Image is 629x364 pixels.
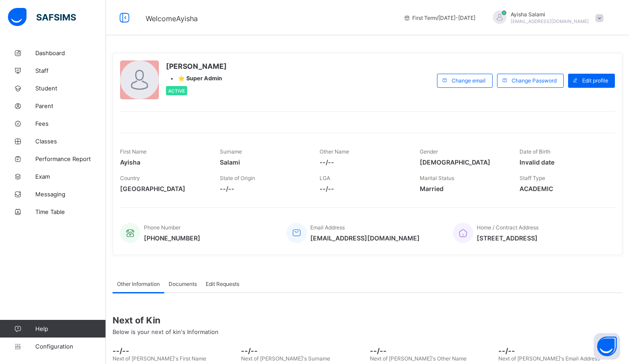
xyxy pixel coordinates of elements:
span: Other Name [320,148,349,155]
span: Home / Contract Address [477,224,539,231]
span: LGA [320,175,330,181]
span: Parent [35,102,106,109]
span: Country [120,175,140,181]
span: Marital Status [420,175,454,181]
span: Salami [220,158,306,166]
span: Fees [35,120,106,127]
span: Invalid date [520,158,606,166]
button: Open asap [594,333,620,360]
span: Exam [35,173,106,180]
span: [EMAIL_ADDRESS][DOMAIN_NAME] [511,19,589,24]
span: Below is your next of kin's Information [113,328,218,335]
span: --/-- [320,185,406,192]
span: State of Origin [220,175,255,181]
div: • [166,75,227,82]
span: Time Table [35,208,106,215]
span: Messaging [35,191,106,198]
span: Help [35,325,105,332]
span: [PERSON_NAME] [166,62,227,71]
span: [GEOGRAPHIC_DATA] [120,185,207,192]
span: Gender [420,148,438,155]
span: Documents [169,281,197,287]
span: Email Address [310,224,345,231]
span: Next of [PERSON_NAME]'s First Name [113,355,206,362]
span: Next of [PERSON_NAME]'s Surname [241,355,330,362]
span: Surname [220,148,242,155]
span: [DEMOGRAPHIC_DATA] [420,158,506,166]
span: --/-- [220,185,306,192]
span: ⭐ Super Admin [178,75,222,82]
span: First Name [120,148,147,155]
span: Student [35,85,106,92]
span: Staff [35,67,106,74]
span: Date of Birth [520,148,550,155]
span: Configuration [35,343,105,350]
span: Change email [452,77,486,84]
span: ACADEMIC [520,185,606,192]
span: Other Information [117,281,160,287]
span: --/-- [370,346,494,355]
span: Staff Type [520,175,545,181]
span: Ayisha Salami [511,11,589,18]
span: [EMAIL_ADDRESS][DOMAIN_NAME] [310,234,420,242]
span: Active [168,88,185,94]
span: --/-- [320,158,406,166]
div: Ayisha Salami [484,11,608,25]
span: Change Password [512,77,557,84]
span: [PHONE_NUMBER] [144,234,200,242]
span: Edit profile [582,77,608,84]
span: Phone Number [144,224,181,231]
span: Ayisha [120,158,207,166]
span: Dashboard [35,49,106,56]
span: Edit Requests [206,281,239,287]
span: --/-- [241,346,365,355]
span: --/-- [498,346,622,355]
span: Performance Report [35,155,106,162]
span: --/-- [113,346,237,355]
span: Classes [35,138,106,145]
span: Married [420,185,506,192]
span: [STREET_ADDRESS] [477,234,539,242]
span: Next of [PERSON_NAME]'s Email Address [498,355,600,362]
span: session/term information [403,15,475,21]
span: Welcome Ayisha [146,14,198,23]
img: safsims [8,8,76,26]
span: Next of [PERSON_NAME]'s Other Name [370,355,467,362]
span: Next of Kin [113,315,622,326]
